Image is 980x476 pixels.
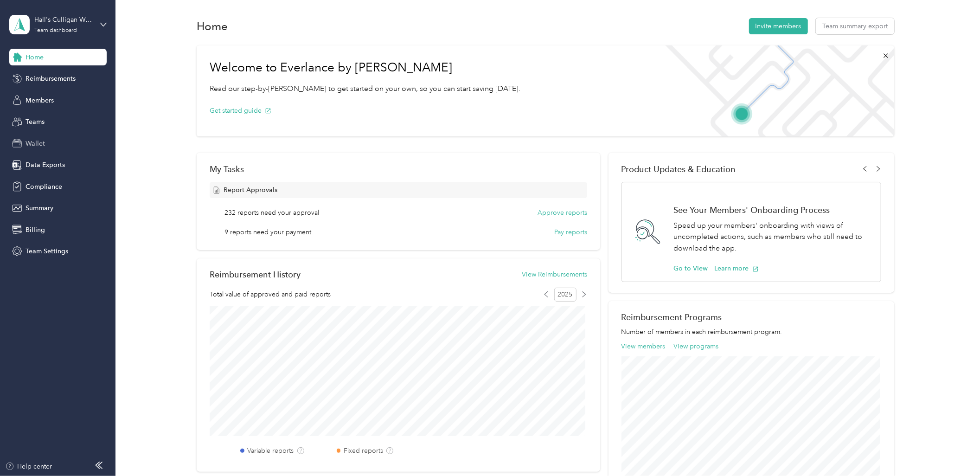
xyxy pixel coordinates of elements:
[621,327,881,337] p: Number of members in each reimbursement program.
[673,341,718,351] button: View programs
[554,227,587,237] button: Pay reports
[538,208,587,218] button: Approve reports
[248,446,294,456] label: Variable reports
[674,205,871,215] h1: See Your Members' Onboarding Process
[621,312,881,322] h2: Reimbursement Programs
[210,60,520,75] h1: Welcome to Everlance by [PERSON_NAME]
[26,117,45,127] span: Teams
[34,28,77,33] div: Team dashboard
[26,74,76,84] span: Reimbursements
[210,270,301,279] h2: Reimbursement History
[26,160,65,170] span: Data Exports
[715,264,759,273] button: Learn more
[554,288,576,302] span: 2025
[344,446,383,456] label: Fixed reports
[656,45,894,136] img: Welcome to everlance
[621,164,736,174] span: Product Updates & Education
[224,227,311,237] span: 9 reports need your payment
[26,52,44,62] span: Home
[26,182,62,192] span: Compliance
[224,185,277,195] span: Report Approvals
[674,220,871,254] p: Speed up your members' onboarding with views of uncompleted actions, such as members who still ne...
[928,424,980,476] iframe: Everlance-gr Chat Button Frame
[210,289,331,299] span: Total value of approved and paid reports
[26,139,45,148] span: Wallet
[26,96,54,105] span: Members
[522,270,587,279] button: View Reimbursements
[816,18,894,34] button: Team summary export
[210,106,271,116] button: Get started guide
[34,15,92,25] div: Hall's Culligan Water
[210,164,587,174] div: My Tasks
[224,208,319,218] span: 232 reports need your approval
[674,264,708,273] button: Go to View
[26,225,45,235] span: Billing
[621,341,666,351] button: View members
[749,18,808,34] button: Invite members
[26,246,68,256] span: Team Settings
[197,21,228,31] h1: Home
[26,203,53,213] span: Summary
[210,83,520,95] p: Read our step-by-[PERSON_NAME] to get started on your own, so you can start saving [DATE].
[5,462,52,471] button: Help center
